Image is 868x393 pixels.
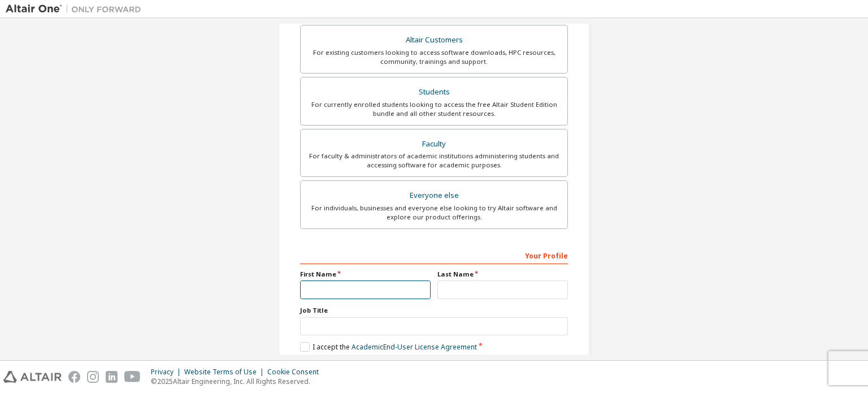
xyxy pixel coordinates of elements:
p: © 2025 Altair Engineering, Inc. All Rights Reserved. [151,377,325,386]
label: Job Title [300,306,568,315]
div: Website Terms of Use [184,368,267,377]
div: Altair Customers [307,32,561,48]
div: For faculty & administrators of academic institutions administering students and accessing softwa... [307,152,561,170]
img: facebook.svg [68,371,80,383]
div: Everyone else [307,188,561,204]
img: instagram.svg [87,371,99,383]
a: Academic End-User License Agreement [351,342,477,352]
img: Altair One [6,3,147,15]
div: For currently enrolled students looking to access the free Altair Student Edition bundle and all ... [307,100,561,118]
div: Faculty [307,136,561,152]
div: Students [307,84,561,100]
div: For individuals, businesses and everyone else looking to try Altair software and explore our prod... [307,204,561,222]
div: Privacy [151,368,184,377]
img: youtube.svg [124,371,141,383]
label: First Name [300,270,431,279]
img: altair_logo.svg [3,371,62,383]
div: For existing customers looking to access software downloads, HPC resources, community, trainings ... [307,48,561,66]
label: I accept the [300,342,477,352]
div: Cookie Consent [267,368,325,377]
div: Your Profile [300,246,568,264]
label: Last Name [437,270,568,279]
img: linkedin.svg [106,371,118,383]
